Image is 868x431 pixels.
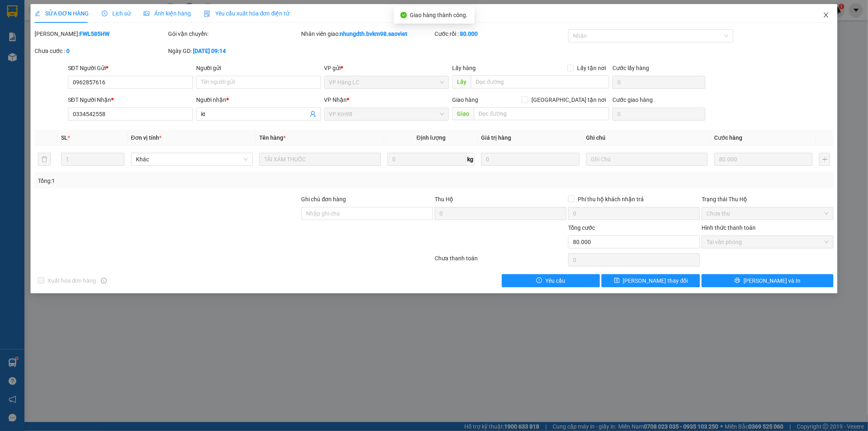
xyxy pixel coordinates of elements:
[574,64,609,73] span: Lấy tận nơi
[545,276,565,285] span: Yêu cầu
[435,196,453,202] span: Thu Hộ
[417,134,446,141] span: Định lượng
[714,153,813,166] input: 0
[702,224,756,231] label: Hình thức thanh toán
[435,29,566,38] div: Cước rồi :
[502,274,600,287] button: exclamation-circleYêu cầu
[568,224,595,231] span: Tổng cước
[400,12,407,18] span: check-circle
[43,47,197,99] h2: VP Nhận: VP Hàng LC
[583,130,711,146] th: Ghi chú
[131,134,162,141] span: Đơn vị tính
[474,107,609,120] input: Dọc đường
[481,134,511,141] span: Giá trị hàng
[79,31,109,37] b: FWL585HW
[38,176,335,185] div: Tổng: 1
[471,75,609,88] input: Dọc đường
[68,95,193,104] div: SĐT Người Nhận
[168,29,300,38] div: Gói vận chuyển:
[35,11,40,16] span: edit
[49,19,99,33] b: Sao Việt
[452,65,476,71] span: Lấy hàng
[196,95,321,104] div: Người nhận
[612,97,653,103] label: Cước giao hàng
[452,97,478,103] span: Giao hàng
[101,278,107,284] span: info-circle
[61,134,68,141] span: SL
[614,277,620,284] span: save
[702,195,833,204] div: Trạng thái Thu Hộ
[714,134,742,141] span: Cước hàng
[743,276,800,285] span: [PERSON_NAME] và In
[35,10,89,17] span: SỬA ĐƠN HÀNG
[528,95,609,104] span: [GEOGRAPHIC_DATA] tận nơi
[302,207,433,220] input: Ghi chú đơn hàng
[109,7,197,20] b: [DOMAIN_NAME]
[66,48,70,54] b: 0
[586,153,708,166] input: Ghi Chú
[4,47,66,61] h2: VI82X28H
[460,31,478,37] b: 80.000
[302,196,346,202] label: Ghi chú đơn hàng
[575,195,647,204] span: Phí thu hộ khách nhận trả
[452,107,474,120] span: Giao
[612,65,649,71] label: Cước lấy hàng
[136,153,248,165] span: Khác
[204,10,290,17] span: Yêu cầu xuất hóa đơn điện tử
[823,12,829,18] span: close
[466,153,474,166] span: kg
[68,64,193,73] div: SĐT Người Gửi
[35,29,166,38] div: [PERSON_NAME]:
[329,76,444,88] span: VP Hàng LC
[815,4,837,27] button: Close
[259,153,381,166] input: VD: Bàn, Ghế
[302,29,433,38] div: Nhân viên giao:
[706,236,829,248] span: Tại văn phòng
[196,64,321,73] div: Người gửi
[329,108,444,120] span: VP Km98
[623,276,688,285] span: [PERSON_NAME] thay đổi
[102,11,107,16] span: clock-circle
[35,46,166,55] div: Chưa cước :
[324,97,347,103] span: VP Nhận
[38,153,51,166] button: delete
[735,277,740,284] span: printer
[44,276,100,285] span: Xuất hóa đơn hàng
[612,76,705,89] input: Cước lấy hàng
[702,274,833,287] button: printer[PERSON_NAME] và In
[4,7,45,47] img: logo.jpg
[310,111,316,117] span: user-add
[324,64,449,73] div: VP gửi
[168,46,300,55] div: Ngày GD:
[144,10,191,17] span: Ảnh kiện hàng
[340,31,408,37] b: nhungdth.bvkm98.saoviet
[452,75,471,88] span: Lấy
[193,48,226,54] b: [DATE] 09:14
[144,11,149,16] span: picture
[204,11,210,17] img: icon
[612,108,705,121] input: Cước giao hàng
[819,153,830,166] button: plus
[434,254,568,268] div: Chưa thanh toán
[259,134,286,141] span: Tên hàng
[536,277,542,284] span: exclamation-circle
[481,153,579,166] input: 0
[601,274,700,287] button: save[PERSON_NAME] thay đổi
[102,10,131,17] span: Lịch sử
[706,207,829,220] span: Chưa thu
